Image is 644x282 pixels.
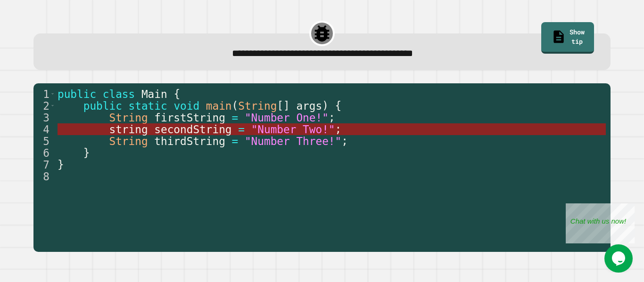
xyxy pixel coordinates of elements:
[245,112,329,124] span: "Number One!"
[238,123,245,136] span: =
[33,100,56,112] div: 2
[251,123,335,136] span: "Number Two!"
[566,203,635,243] iframe: chat widget
[33,159,56,170] div: 7
[604,244,635,273] iframe: chat widget
[33,147,56,159] div: 6
[541,22,594,54] a: Show tip
[103,88,135,100] span: class
[154,123,231,136] span: secondString
[129,100,167,112] span: static
[206,100,232,112] span: main
[245,135,341,147] span: "Number Three!"
[50,100,55,112] span: Toggle code folding, rows 2 through 6
[296,100,322,112] span: args
[232,112,239,124] span: =
[154,112,225,124] span: firstString
[238,100,277,112] span: String
[109,112,148,124] span: String
[33,123,56,135] div: 4
[33,135,56,147] div: 5
[58,88,96,100] span: public
[33,170,56,182] div: 8
[109,135,148,147] span: String
[33,112,56,123] div: 3
[232,135,239,147] span: =
[33,88,56,100] div: 1
[154,135,225,147] span: thirdString
[109,123,148,136] span: string
[173,100,199,112] span: void
[50,88,55,100] span: Toggle code folding, rows 1 through 7
[83,100,122,112] span: public
[141,88,167,100] span: Main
